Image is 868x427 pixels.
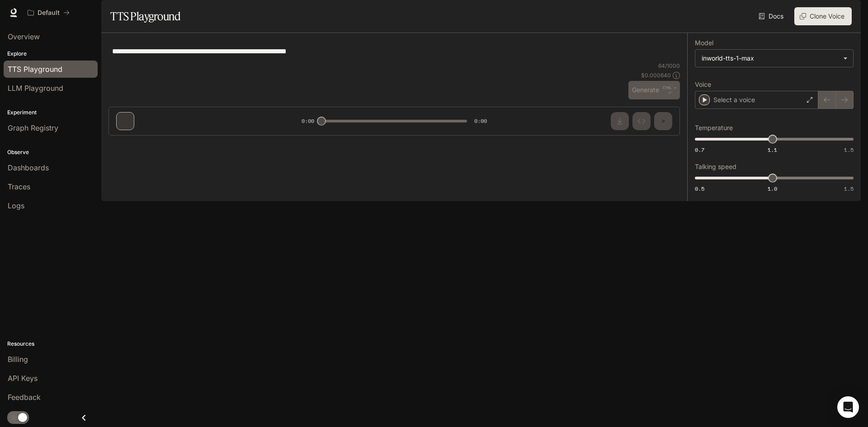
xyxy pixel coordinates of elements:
[837,396,859,418] div: Open Intercom Messenger
[794,7,852,25] button: Clone Voice
[641,71,671,79] p: $ 0.000640
[844,146,854,154] span: 1.5
[702,54,839,63] div: inworld-tts-1-max
[695,185,704,192] span: 0.5
[757,7,787,25] a: Docs
[24,4,74,22] button: All workspaces
[110,7,180,25] h1: TTS Playground
[695,164,736,170] p: Talking speed
[713,95,755,104] p: Select a voice
[695,81,711,88] p: Voice
[695,146,704,154] span: 0.7
[768,146,777,154] span: 1.1
[658,62,680,70] p: 64 / 1000
[38,9,60,17] p: Default
[768,185,777,192] span: 1.0
[695,40,713,46] p: Model
[695,50,853,67] div: inworld-tts-1-max
[844,185,854,192] span: 1.5
[695,125,733,131] p: Temperature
